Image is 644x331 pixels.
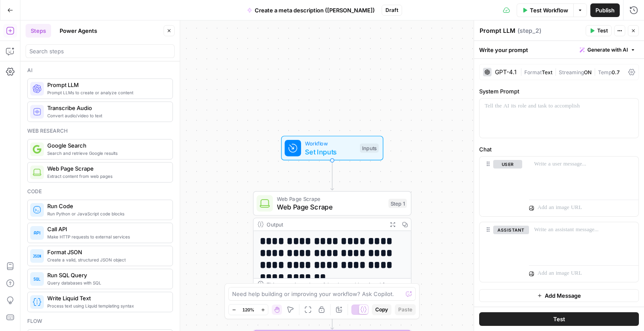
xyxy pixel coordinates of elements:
span: Transcribe Audio [47,104,166,112]
div: Ai [27,67,173,74]
button: Steps [26,24,51,38]
button: Test [586,25,612,36]
span: Publish [595,6,615,15]
div: GPT-4.1 [495,69,517,75]
span: Extract content from web pages [47,173,166,180]
div: assistant [480,222,522,282]
span: Write Liquid Text [47,294,166,302]
span: Draft [385,6,398,14]
span: Test [597,27,608,35]
span: Format [524,69,542,75]
span: Query databases with SQL [47,279,166,286]
button: Add Message [479,289,639,302]
span: | [592,67,598,76]
span: Create a valid, structured JSON object [47,256,166,263]
button: user [493,160,522,168]
button: Publish [590,3,620,17]
div: WorkflowSet InputsInputs [253,136,411,160]
span: ON [584,69,592,75]
span: Run Code [47,202,166,210]
button: Paste [395,304,416,315]
span: Test Workflow [530,6,568,15]
div: Step 1 [388,199,407,208]
button: Test [479,312,639,326]
span: Set Inputs [305,147,356,157]
div: Write your prompt [474,41,644,58]
span: | [520,67,524,76]
div: Output [267,220,383,228]
span: Add Message [545,291,581,300]
span: Test [553,315,565,323]
span: Prompt LLMs to create or analyze content [47,89,166,96]
span: Run SQL Query [47,271,166,279]
span: Paste [398,306,412,314]
span: | [552,67,559,76]
span: Run Python or JavaScript code blocks [47,210,166,217]
div: user [480,157,522,216]
button: Test Workflow [517,3,573,17]
g: Edge from start to step_1 [331,160,333,190]
g: Edge from step_1 to step_2 [331,299,333,329]
span: Text [542,69,552,75]
span: Google Search [47,141,166,150]
span: Copy [375,306,388,314]
span: Web Page Scrape [47,164,166,173]
button: Power Agents [55,24,102,38]
span: 0.7 [612,69,620,75]
span: Process text using Liquid templating syntax [47,302,166,309]
label: System Prompt [479,87,639,96]
div: Flow [27,317,173,325]
span: Generate with AI [587,46,628,54]
span: Search and retrieve Google results [47,150,166,157]
span: Web Page Scrape [277,202,384,212]
textarea: Prompt LLM [480,26,515,35]
span: ( step_2 ) [517,26,541,35]
button: Generate with AI [576,44,639,55]
span: Format JSON [47,248,166,256]
span: Create a meta description ([PERSON_NAME]) [255,6,375,15]
button: Copy [372,304,391,315]
span: Call API [47,225,166,233]
span: 120% [242,306,254,313]
span: Workflow [305,139,356,148]
span: Temp [598,69,612,75]
div: Web research [27,127,173,135]
label: Chat [479,145,639,154]
input: Search steps [29,47,171,55]
span: Streaming [559,69,584,75]
div: Inputs [360,143,379,153]
span: Prompt LLM [47,81,166,89]
span: Convert audio/video to text [47,112,166,119]
span: Web Page Scrape [277,195,384,203]
span: Make HTTP requests to external services [47,233,166,240]
button: assistant [493,226,529,234]
button: Create a meta description ([PERSON_NAME]) [242,3,380,17]
div: Code [27,188,173,195]
div: This output is too large & has been abbreviated for review. to view the full content. [267,281,407,297]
